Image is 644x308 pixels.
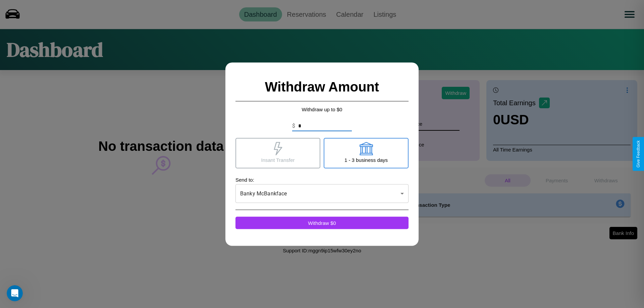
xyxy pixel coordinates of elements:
iframe: Intercom live chat [7,285,23,301]
button: Withdraw $0 [235,217,409,229]
h2: Withdraw Amount [235,72,409,101]
div: Banky McBankface [235,184,409,203]
p: 1 - 3 business days [344,155,388,164]
div: Give Feedback [636,140,641,168]
p: Withdraw up to $ 0 [235,105,409,114]
p: Insant Transfer [261,155,294,164]
p: $ [292,122,295,130]
p: Send to: [235,175,409,184]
